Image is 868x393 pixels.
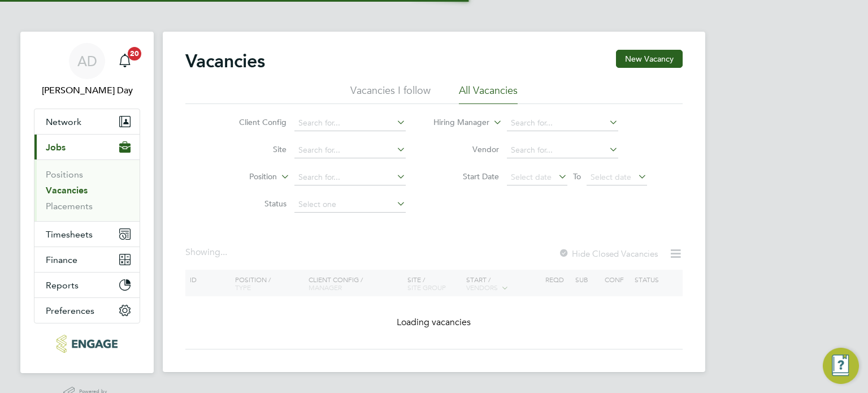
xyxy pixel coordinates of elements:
nav: Main navigation [20,32,154,373]
button: Finance [34,247,140,272]
span: ... [220,247,227,258]
span: Reports [46,280,79,291]
span: Finance [46,254,77,265]
span: Timesheets [46,229,93,240]
button: Timesheets [34,222,140,247]
a: 20 [114,43,136,79]
button: Network [34,109,140,134]
h2: Vacancies [185,50,265,72]
label: Hide Closed Vacancies [558,248,658,259]
div: Showing [185,247,229,258]
button: New Vacancy [616,50,683,68]
span: Select date [591,172,631,182]
a: Go to home page [34,335,140,353]
span: AD [77,54,97,68]
span: To [570,169,584,184]
button: Preferences [34,298,140,323]
input: Search for... [294,115,406,131]
span: 20 [128,47,141,61]
label: Status [222,198,287,209]
label: Site [222,144,287,154]
button: Reports [34,273,140,297]
a: Positions [46,169,83,180]
label: Hiring Manager [424,117,489,128]
input: Search for... [507,115,618,131]
input: Search for... [507,142,618,158]
button: Jobs [34,135,140,159]
li: Vacancies I follow [350,84,431,104]
input: Search for... [294,142,406,158]
span: Network [46,116,81,127]
label: Vendor [434,144,499,154]
label: Position [212,171,277,183]
span: Select date [511,172,552,182]
button: Engage Resource Center [823,348,859,384]
a: Vacancies [46,185,88,196]
img: morganhunt-logo-retina.png [57,335,117,353]
label: Client Config [222,117,287,127]
span: Preferences [46,305,94,316]
li: All Vacancies [459,84,518,104]
a: AD[PERSON_NAME] Day [34,43,140,97]
input: Search for... [294,170,406,185]
div: Jobs [34,159,140,221]
input: Select one [294,197,406,213]
label: Start Date [434,171,499,182]
span: Amie Day [34,84,140,97]
span: Jobs [46,142,66,153]
a: Placements [46,201,93,211]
